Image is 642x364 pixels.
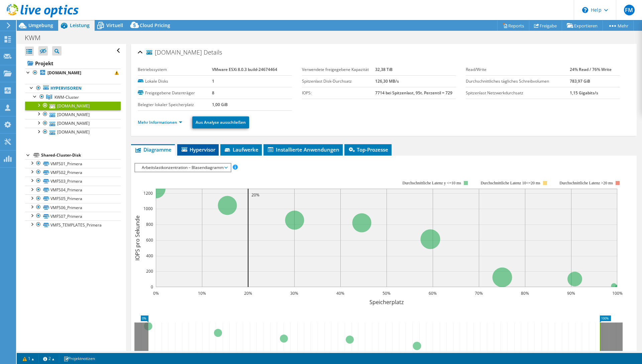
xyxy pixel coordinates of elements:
[302,90,375,96] label: IOPS:
[47,70,81,76] b: [DOMAIN_NAME]
[143,190,153,196] text: 1200
[348,146,388,153] span: Top-Prozesse
[369,298,404,306] text: Speicherplatz
[212,67,277,72] b: VMware ESXi 8.0.3 build-24674464
[134,215,141,260] text: IOPS pro Sekunde
[570,67,612,72] b: 24% Read / 76% Write
[251,192,259,198] text: 20%
[25,93,121,101] a: KWM-Cluster
[570,90,598,96] b: 1,15 Gigabits/s
[466,78,570,85] label: Durchschnittliches tägliches Schreibvolumen
[403,181,461,185] tspan: Durchschnittliche Latenz y <=10 ms
[140,22,170,28] span: Cloud Pricing
[466,90,570,96] label: Spitzenlast Netzwerkdurchsatz
[562,20,603,31] a: Exportieren
[106,22,123,28] span: Virtuell
[475,290,483,296] text: 70%
[302,78,375,85] label: Spitzenlast Disk-Durchsatz
[151,284,153,290] text: 0
[28,22,53,28] span: Umgebung
[375,90,452,96] b: 7714 bei Spitzenlast, 95t. Perzentil = 729
[603,20,634,31] a: Mehr
[25,177,121,185] a: VMFS03_Primera
[582,7,588,13] svg: \n
[25,203,121,212] a: VMFS06_Primera
[25,159,121,168] a: VMFS01_Primera
[612,290,623,296] text: 100%
[153,290,159,296] text: 0%
[181,146,215,153] span: Hypervisor
[25,194,121,203] a: VMFS05_Primera
[267,146,339,153] span: Installierte Anwendungen
[25,84,121,93] a: Hypervisoren
[25,101,121,110] a: [DOMAIN_NAME]
[624,5,635,15] span: FM
[146,268,153,274] text: 200
[38,354,59,363] a: 2
[143,206,153,211] text: 1000
[146,49,202,56] span: [DOMAIN_NAME]
[146,253,153,259] text: 400
[138,119,182,125] a: Mehr Informationen
[25,128,121,136] a: [DOMAIN_NAME]
[25,69,121,77] a: [DOMAIN_NAME]
[25,119,121,128] a: [DOMAIN_NAME]
[70,22,90,28] span: Leistung
[212,102,228,107] b: 1,00 GiB
[59,354,100,363] a: Projektnotizen
[25,220,121,229] a: VMFS_TEMPLATES_Primera
[18,354,39,363] a: 1
[375,67,393,72] b: 32,38 TiB
[138,164,227,172] span: Arbeitslastkonzentration – Blasendiagramm
[521,290,529,296] text: 80%
[25,212,121,220] a: VMFS07_Primera
[481,181,541,185] tspan: Durchschnittliche Latenz 10<=20 ms
[224,146,258,153] span: Laufwerke
[302,66,375,73] label: Verwendete freigegebene Kapazität
[25,186,121,194] a: VMFS04_Primera
[134,146,172,153] span: Diagramme
[212,90,214,96] b: 8
[336,290,344,296] text: 40%
[375,78,399,84] b: 126,30 MB/s
[138,90,212,96] label: Freigegebene Datenträger
[22,34,51,41] h1: KWM
[192,116,249,128] a: Aus Analyse ausschließen
[138,66,212,73] label: Betriebssystem
[529,20,562,31] a: Freigabe
[204,48,222,56] span: Details
[25,168,121,177] a: VMFS02_Primera
[290,290,298,296] text: 30%
[560,181,613,185] text: Durchschnittliche Latenz >20 ms
[212,78,214,84] b: 1
[383,290,391,296] text: 50%
[25,110,121,119] a: [DOMAIN_NAME]
[138,78,212,85] label: Lokale Disks
[146,237,153,243] text: 600
[146,221,153,227] text: 800
[198,290,206,296] text: 10%
[244,290,252,296] text: 20%
[497,20,529,31] a: Reports
[41,151,121,159] div: Shared-Cluster-Disk
[466,66,570,73] label: Read/Write
[570,78,590,84] b: 783,97 GiB
[138,101,212,108] label: Belegter lokaler Speicherplatz
[567,290,575,296] text: 90%
[55,94,79,100] span: KWM-Cluster
[429,290,437,296] text: 60%
[25,58,121,69] a: Projekt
